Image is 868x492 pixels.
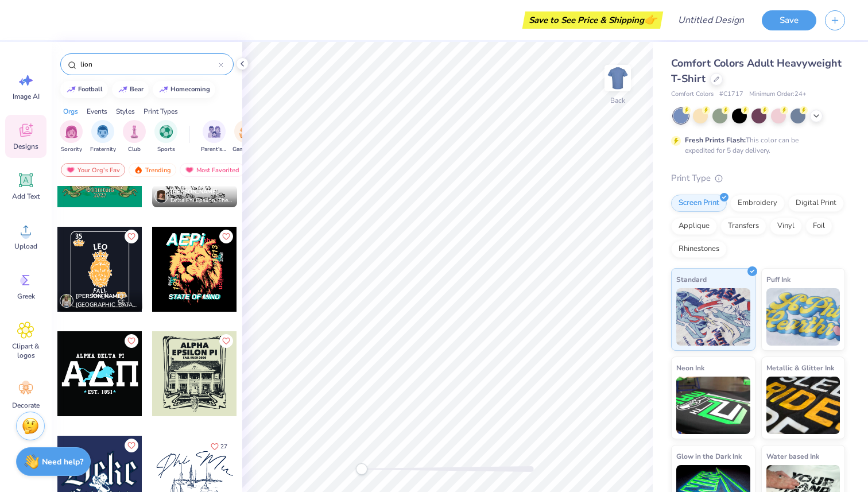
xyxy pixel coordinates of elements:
[606,67,629,90] img: Back
[125,439,138,452] button: Like
[154,120,177,154] div: filter for Sports
[219,230,233,243] button: Like
[766,273,790,285] span: Puff Ink
[60,120,83,154] button: filter button
[12,192,40,201] span: Add Text
[749,90,807,99] span: Minimum Order: 24 +
[60,120,83,154] div: filter for Sorority
[13,142,38,151] span: Designs
[134,166,143,174] img: trending.gif
[170,86,210,92] div: homecoming
[129,163,176,177] div: Trending
[63,106,78,117] div: Orgs
[96,125,109,138] img: Fraternity Image
[61,145,82,154] span: Sorority
[153,81,215,98] button: homecoming
[14,242,37,251] span: Upload
[61,163,125,177] div: Your Org's Fav
[220,444,227,450] span: 27
[219,334,233,348] button: Like
[719,90,743,99] span: # C1717
[685,135,746,145] strong: Fresh Prints Flash:
[170,188,218,196] span: [PERSON_NAME]
[125,334,138,348] button: Like
[170,196,232,205] span: Delta Phi Epsilon, The College of [US_STATE]
[788,195,844,212] div: Digital Print
[201,120,227,154] div: filter for Parent's Weekend
[118,86,127,93] img: trend_line.gif
[78,86,103,92] div: football
[676,273,707,285] span: Standard
[730,195,785,212] div: Embroidery
[762,10,816,30] button: Save
[671,241,727,258] div: Rhinestones
[67,86,76,93] img: trend_line.gif
[766,362,834,374] span: Metallic & Glitter Ink
[157,145,175,154] span: Sports
[770,218,802,235] div: Vinyl
[685,135,826,156] div: This color can be expedited for 5 day delivery.
[232,120,259,154] div: filter for Game Day
[90,120,116,154] button: filter button
[125,230,138,243] button: Like
[160,125,173,138] img: Sports Image
[180,163,245,177] div: Most Favorited
[671,172,845,185] div: Print Type
[123,120,146,154] div: filter for Club
[805,218,832,235] div: Foil
[144,106,178,117] div: Print Types
[206,439,232,454] button: Like
[676,377,750,434] img: Neon Ink
[208,125,221,138] img: Parent's Weekend Image
[79,59,219,70] input: Try "Alpha"
[12,401,40,410] span: Decorate
[65,125,78,138] img: Sorority Image
[766,377,840,434] img: Metallic & Glitter Ink
[185,166,194,174] img: most_fav.gif
[7,342,45,360] span: Clipart & logos
[232,120,259,154] button: filter button
[671,195,727,212] div: Screen Print
[676,450,742,462] span: Glow in the Dark Ink
[610,95,625,106] div: Back
[644,13,657,26] span: 👉
[76,292,123,300] span: [PERSON_NAME]
[766,288,840,346] img: Puff Ink
[525,11,660,29] div: Save to See Price & Shipping
[42,456,83,467] strong: Need help?
[154,120,177,154] button: filter button
[676,288,750,346] img: Standard
[13,92,40,101] span: Image AI
[669,9,753,32] input: Untitled Design
[671,218,717,235] div: Applique
[676,362,704,374] span: Neon Ink
[90,145,116,154] span: Fraternity
[123,120,146,154] button: filter button
[201,120,227,154] button: filter button
[90,120,116,154] div: filter for Fraternity
[766,450,819,462] span: Water based Ink
[232,145,259,154] span: Game Day
[87,106,107,117] div: Events
[356,463,367,475] div: Accessibility label
[60,81,108,98] button: football
[201,145,227,154] span: Parent's Weekend
[671,56,842,86] span: Comfort Colors Adult Heavyweight T-Shirt
[76,301,138,309] span: [GEOGRAPHIC_DATA], [GEOGRAPHIC_DATA]
[239,125,253,138] img: Game Day Image
[112,81,149,98] button: bear
[159,86,168,93] img: trend_line.gif
[17,292,35,301] span: Greek
[720,218,766,235] div: Transfers
[671,90,714,99] span: Comfort Colors
[128,125,141,138] img: Club Image
[66,166,75,174] img: most_fav.gif
[128,145,141,154] span: Club
[130,86,144,92] div: bear
[116,106,135,117] div: Styles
